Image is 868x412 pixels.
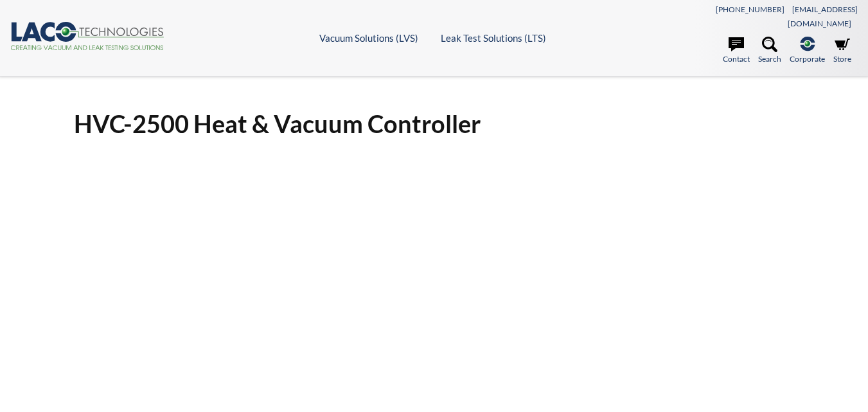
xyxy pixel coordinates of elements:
a: Search [758,37,781,65]
span: Corporate [790,53,825,65]
a: [EMAIL_ADDRESS][DOMAIN_NAME] [788,4,858,28]
a: Vacuum Solutions (LVS) [319,32,418,44]
a: Leak Test Solutions (LTS) [441,32,546,44]
h1: HVC-2500 Heat & Vacuum Controller [74,108,794,139]
a: Store [833,37,851,65]
a: Contact [723,37,750,65]
a: [PHONE_NUMBER] [716,4,784,14]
